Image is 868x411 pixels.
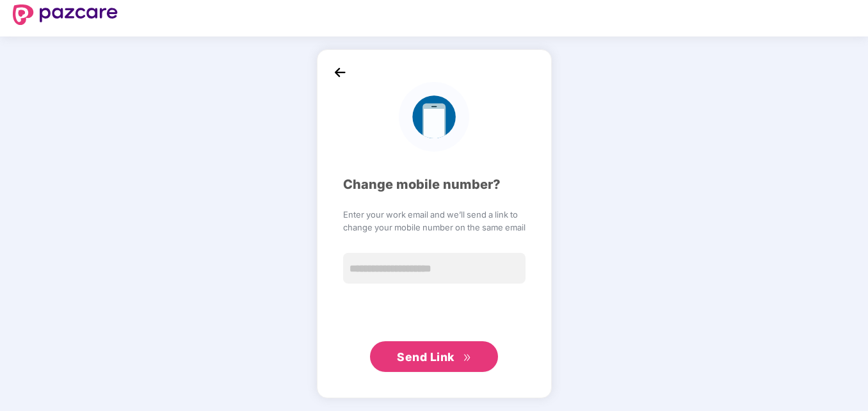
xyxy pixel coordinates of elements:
button: Send Linkdouble-right [370,341,498,372]
span: change your mobile number on the same email [343,221,526,234]
img: back_icon [330,63,350,82]
img: logo [13,4,118,25]
div: Change mobile number? [343,175,526,195]
span: double-right [463,353,471,362]
span: Send Link [397,350,454,364]
span: Enter your work email and we’ll send a link to [343,208,526,221]
img: logo [399,82,469,152]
